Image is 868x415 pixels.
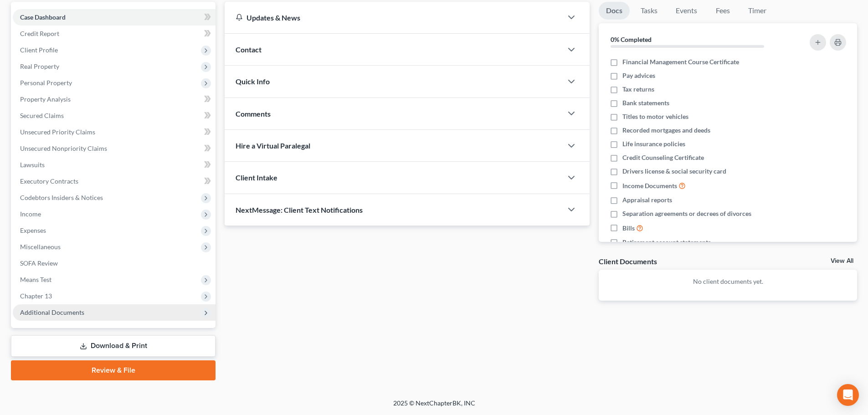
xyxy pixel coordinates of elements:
span: Means Test [20,276,51,283]
span: Unsecured Priority Claims [20,128,95,136]
a: Fees [708,2,737,20]
a: Events [668,2,704,20]
a: Download & Print [11,335,216,357]
span: Retirement account statements [622,238,711,247]
span: Income Documents [622,181,677,190]
span: Codebtors Insiders & Notices [20,194,103,201]
span: Client Profile [20,46,58,54]
span: Pay advices [622,71,655,80]
span: Case Dashboard [20,13,66,21]
a: View All [831,258,853,264]
span: Expenses [20,226,46,234]
div: Open Intercom Messenger [837,384,859,406]
span: Hire a Virtual Paralegal [236,141,310,150]
span: Bank statements [622,98,669,108]
span: Quick Info [236,77,270,86]
a: Unsecured Priority Claims [13,124,216,140]
span: Income [20,210,41,218]
a: Property Analysis [13,91,216,108]
span: Titles to motor vehicles [622,112,688,121]
p: No client documents yet. [606,277,850,286]
span: Tax returns [622,85,654,94]
span: Unsecured Nonpriority Claims [20,144,107,152]
a: Credit Report [13,26,216,42]
a: Timer [741,2,774,20]
span: Executory Contracts [20,177,78,185]
span: Credit Report [20,30,59,37]
a: Executory Contracts [13,173,216,190]
span: Comments [236,109,271,118]
span: Additional Documents [20,308,84,316]
span: Credit Counseling Certificate [622,153,704,162]
span: Miscellaneous [20,243,61,251]
span: NextMessage: Client Text Notifications [236,205,363,214]
span: Client Intake [236,173,277,182]
span: Life insurance policies [622,139,685,149]
strong: 0% Completed [611,36,652,43]
span: Lawsuits [20,161,45,169]
span: Property Analysis [20,95,71,103]
a: Tasks [633,2,665,20]
span: Chapter 13 [20,292,52,300]
span: Separation agreements or decrees of divorces [622,209,751,218]
a: Case Dashboard [13,9,216,26]
span: Financial Management Course Certificate [622,57,739,67]
div: 2025 © NextChapterBK, INC [175,399,694,415]
span: Real Property [20,62,59,70]
div: Updates & News [236,13,551,22]
span: Contact [236,45,262,54]
a: SOFA Review [13,255,216,272]
span: Appraisal reports [622,195,672,205]
span: Bills [622,224,635,233]
a: Lawsuits [13,157,216,173]
a: Review & File [11,360,216,380]
a: Secured Claims [13,108,216,124]
div: Client Documents [599,256,657,266]
a: Docs [599,2,630,20]
span: Personal Property [20,79,72,87]
span: SOFA Review [20,259,58,267]
span: Secured Claims [20,112,64,119]
a: Unsecured Nonpriority Claims [13,140,216,157]
span: Recorded mortgages and deeds [622,126,710,135]
span: Drivers license & social security card [622,167,726,176]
